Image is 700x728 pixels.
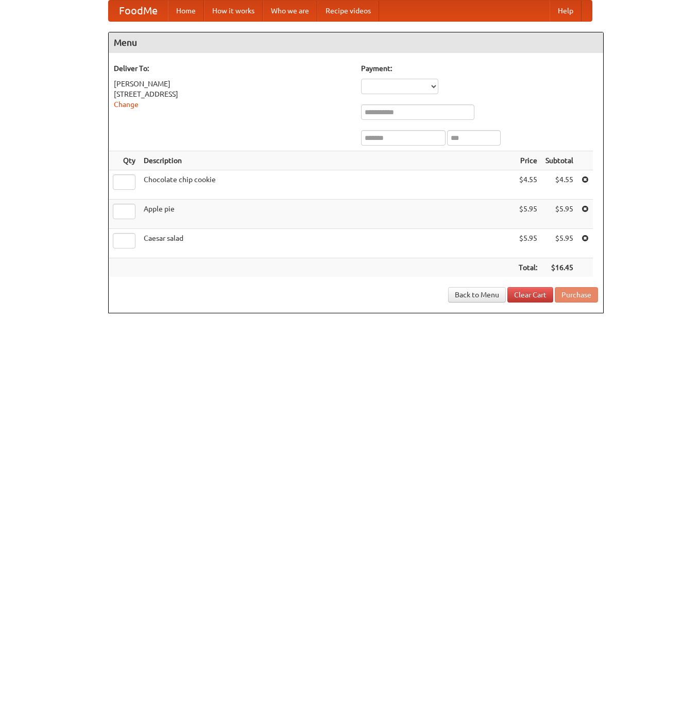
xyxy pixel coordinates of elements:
[140,200,515,229] td: Apple pie
[114,79,351,89] div: [PERSON_NAME]
[550,1,582,21] a: Help
[263,1,317,21] a: Who we are
[317,1,379,21] a: Recipe videos
[114,63,351,74] h5: Deliver To:
[515,258,541,277] th: Total:
[507,287,553,303] a: Clear Cart
[448,287,506,303] a: Back to Menu
[515,229,541,258] td: $5.95
[541,170,577,200] td: $4.55
[541,258,577,277] th: $16.45
[555,287,598,303] button: Purchase
[515,200,541,229] td: $5.95
[541,151,577,170] th: Subtotal
[541,229,577,258] td: $5.95
[140,170,515,200] td: Chocolate chip cookie
[109,151,140,170] th: Qty
[109,32,603,53] h4: Menu
[168,1,204,21] a: Home
[515,170,541,200] td: $4.55
[114,100,139,109] a: Change
[140,229,515,258] td: Caesar salad
[515,151,541,170] th: Price
[361,63,598,74] h5: Payment:
[114,89,351,99] div: [STREET_ADDRESS]
[204,1,263,21] a: How it works
[140,151,515,170] th: Description
[541,200,577,229] td: $5.95
[109,1,168,21] a: FoodMe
